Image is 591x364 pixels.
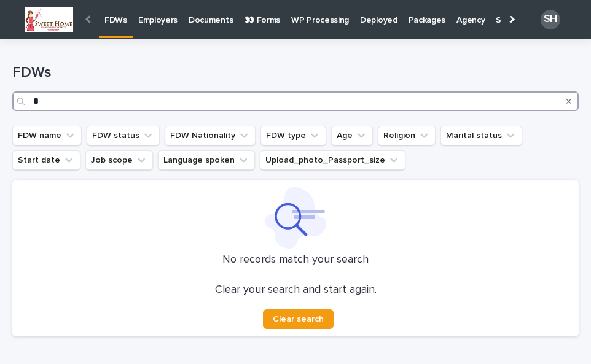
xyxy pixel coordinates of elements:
span: Clear search [273,315,324,323]
input: Search [12,91,579,111]
p: Clear your search and start again. [215,284,377,297]
button: Age [331,126,373,145]
div: SH [541,10,560,29]
button: FDW Nationality [165,126,256,145]
button: Marital status [440,126,522,145]
button: FDW type [260,126,326,145]
p: No records match your search [20,254,571,267]
button: Religion [378,126,436,145]
button: Upload_photo_Passport_size [260,150,405,170]
h1: FDWs [12,64,579,82]
img: tAodaeAvae7hu8a1MtpPv0wiq_-UYdT18Q3bbGPnY9k [25,7,73,32]
button: Start date [12,150,80,170]
button: Language spoken [158,150,255,170]
button: FDW status [87,126,160,145]
button: Clear search [263,309,334,329]
button: FDW name [12,126,82,145]
button: Job scope [85,150,153,170]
